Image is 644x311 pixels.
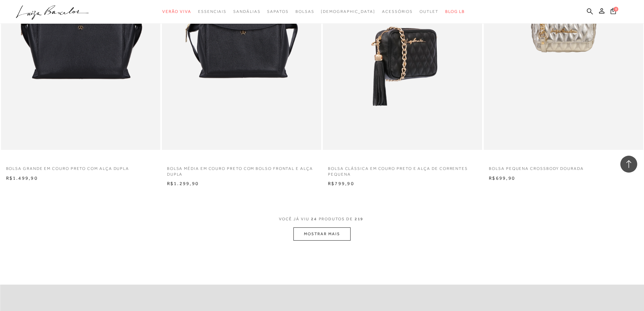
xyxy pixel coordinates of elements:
[484,162,643,172] a: BOLSA PEQUENA CROSSBODY DOURADA
[162,162,321,177] a: BOLSA MÉDIA EM COURO PRETO COM BOLSO FRONTAL E ALÇA DUPLA
[162,9,191,14] span: Verão Viva
[609,7,618,17] button: 0
[420,9,438,14] span: Outlet
[198,5,226,18] a: categoryNavScreenReaderText
[420,5,438,18] a: categoryNavScreenReaderText
[162,5,191,18] a: categoryNavScreenReaderText
[321,5,375,18] a: noSubCategoriesText
[355,217,364,221] span: 219
[323,162,482,177] a: BOLSA CLÁSSICA EM COURO PRETO E ALÇA DE CORRENTES PEQUENA
[489,175,515,181] span: R$699,90
[198,9,226,14] span: Essenciais
[267,5,288,18] a: categoryNavScreenReaderText
[382,5,413,18] a: categoryNavScreenReaderText
[167,181,199,186] span: R$1.299,90
[6,175,38,181] span: R$1.499,90
[328,181,354,186] span: R$799,90
[233,5,260,18] a: categoryNavScreenReaderText
[311,217,317,221] span: 24
[267,9,288,14] span: Sapatos
[295,5,314,18] a: categoryNavScreenReaderText
[382,9,413,14] span: Acessórios
[445,5,465,18] a: BLOG LB
[321,9,375,14] span: [DEMOGRAPHIC_DATA]
[445,9,465,14] span: BLOG LB
[293,227,350,241] button: MOSTRAR MAIS
[233,9,260,14] span: Sandálias
[295,9,314,14] span: Bolsas
[279,217,365,221] span: VOCÊ JÁ VIU PRODUTOS DE
[614,7,618,12] span: 0
[1,162,160,172] a: BOLSA GRANDE EM COURO PRETO COM ALÇA DUPLA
